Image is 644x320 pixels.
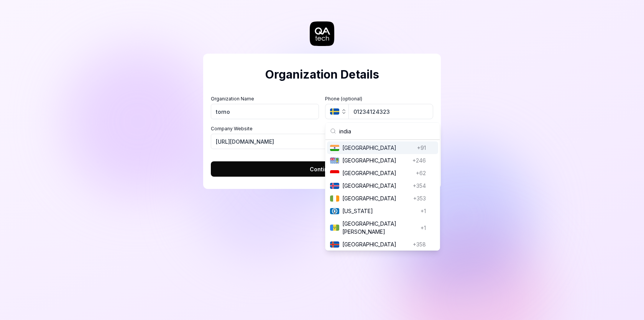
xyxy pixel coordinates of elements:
[342,220,417,236] span: [GEOGRAPHIC_DATA][PERSON_NAME]
[413,182,426,190] span: +354
[339,123,435,139] input: Search country...
[342,169,413,177] span: [GEOGRAPHIC_DATA]
[342,156,409,164] span: [GEOGRAPHIC_DATA]
[417,144,426,152] span: +91
[342,182,410,190] span: [GEOGRAPHIC_DATA]
[325,95,433,102] label: Phone (optional)
[310,165,335,173] span: Continue
[211,66,433,83] h2: Organization Details
[421,224,426,232] span: +1
[421,207,426,215] span: +1
[342,194,410,202] span: [GEOGRAPHIC_DATA]
[342,207,417,215] span: [US_STATE]
[412,156,426,164] span: +246
[342,240,410,248] span: [GEOGRAPHIC_DATA]
[211,95,319,102] label: Organization Name
[413,194,426,202] span: +353
[211,125,433,132] label: Company Website
[416,169,426,177] span: +62
[342,144,414,152] span: [GEOGRAPHIC_DATA]
[325,140,440,250] div: Suggestions
[211,161,433,177] button: Continue
[413,240,426,248] span: +358
[211,134,433,149] input: https://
